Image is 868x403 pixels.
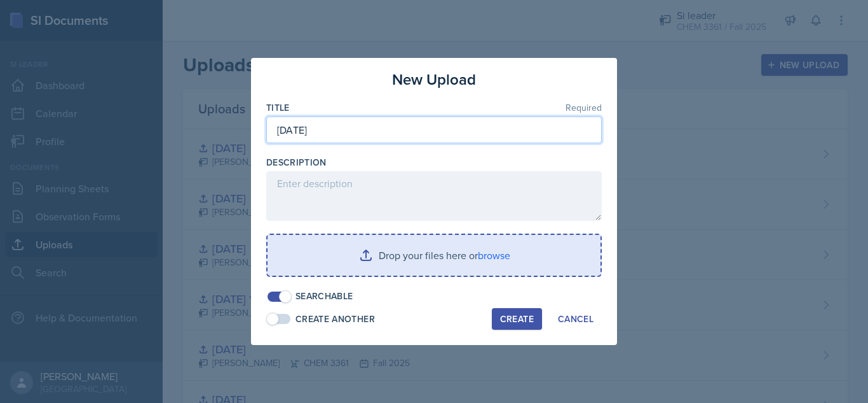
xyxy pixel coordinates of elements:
span: Required [566,103,602,112]
div: Cancel [558,314,593,324]
input: Enter title [266,117,602,143]
div: Create Another [295,313,375,326]
div: Create [500,314,534,324]
button: Cancel [550,308,602,330]
label: Title [266,101,290,114]
button: Create [492,308,542,330]
div: Searchable [295,290,353,303]
h3: New Upload [392,68,476,91]
label: Description [266,156,327,169]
